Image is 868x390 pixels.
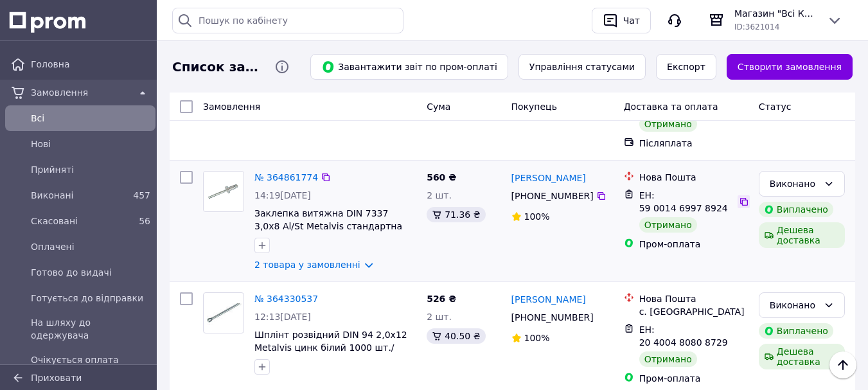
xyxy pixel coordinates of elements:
[203,171,244,212] a: Фото товару
[254,172,318,182] a: № 364861774
[511,102,557,112] span: Покупець
[734,22,779,31] span: ID: 3621014
[427,207,485,222] div: 71.36 ₴
[31,189,125,202] span: Виконані
[639,116,697,132] div: Отримано
[759,323,833,339] div: Виплачено
[524,333,550,343] span: 100%
[770,298,819,312] div: Виконано
[139,216,150,226] span: 56
[509,308,596,326] div: [PHONE_NUMBER]
[511,172,586,184] a: [PERSON_NAME]
[31,137,150,150] span: Нові
[203,102,260,112] span: Замовлення
[427,312,452,322] span: 2 шт.
[254,190,311,200] span: 14:19[DATE]
[759,222,845,248] div: Дешева доставка
[133,190,150,200] span: 457
[427,190,452,200] span: 2 шт.
[31,266,150,279] span: Готово до видачі
[621,11,642,30] div: Чат
[518,54,646,80] button: Управління статусами
[511,293,586,306] a: [PERSON_NAME]
[639,217,697,233] div: Отримано
[204,177,244,207] img: Фото товару
[759,202,833,217] div: Виплачено
[509,187,596,205] div: [PHONE_NUMBER]
[31,316,150,342] span: На шляху до одержувача
[31,86,130,99] span: Замовлення
[31,373,82,383] span: Приховати
[656,54,716,80] button: Експорт
[427,172,456,182] span: 560 ₴
[254,294,318,304] a: № 364330537
[254,208,402,244] a: Заклепка витяжна DIN 7337 3,0х8 Al/St Metalvis стандартна головка (упк 1000 шт)
[427,102,450,112] span: Cума
[759,102,792,112] span: Статус
[639,292,748,305] div: Нова Пошта
[254,330,407,366] a: Шплінт розвідний DIN 94 2,0х12 Metalvis цинк білий 1000 шт./пачка
[592,8,651,33] button: Чат
[203,292,244,333] a: Фото товару
[639,372,748,385] div: Пром-оплата
[310,54,508,80] button: Завантажити звіт по пром-оплаті
[759,344,845,369] div: Дешева доставка
[639,238,748,251] div: Пром-оплата
[254,260,360,270] a: 2 товара у замовленні
[524,211,550,222] span: 100%
[427,294,456,304] span: 526 ₴
[639,171,748,184] div: Нова Пошта
[829,351,856,378] button: Наверх
[639,305,748,318] div: с. [GEOGRAPHIC_DATA]
[254,312,311,322] span: 12:13[DATE]
[639,190,728,213] span: ЕН: 59 0014 6997 8924
[427,328,485,344] div: 40.50 ₴
[204,300,244,326] img: Фото товару
[31,163,150,176] span: Прийняті
[770,177,819,191] div: Виконано
[31,58,150,71] span: Головна
[31,353,150,366] span: Очікується оплата
[727,54,853,80] a: Створити замовлення
[31,240,150,253] span: Оплачені
[639,137,748,150] div: Післяплата
[734,7,817,20] span: Магазин "Всі Кріплення"
[639,351,697,367] div: Отримано
[172,58,264,76] span: Список замовлень
[31,292,150,305] span: Готується до відправки
[624,102,718,112] span: Доставка та оплата
[31,112,150,125] span: Всi
[639,324,728,348] span: ЕН: 20 4004 8080 8729
[172,8,403,33] input: Пошук по кабінету
[31,215,125,227] span: Скасовані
